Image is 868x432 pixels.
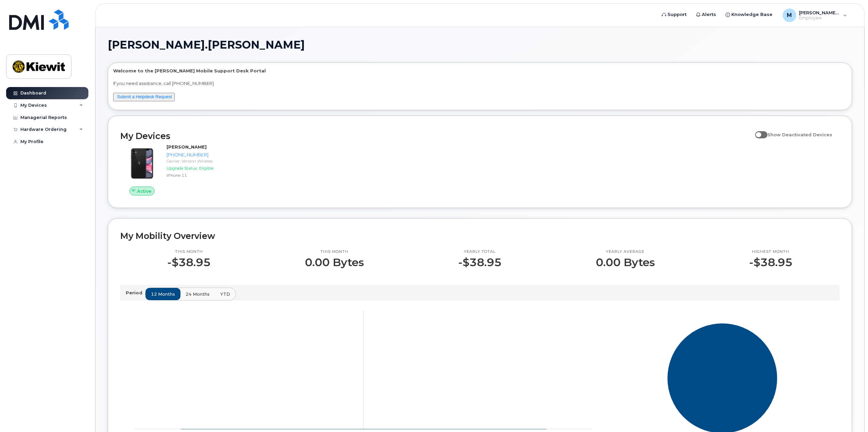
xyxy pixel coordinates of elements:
[120,144,294,195] a: Active[PERSON_NAME][PHONE_NUMBER]Carrier: Verizon WirelessUpgrade Status:EligibleiPhone 11
[113,68,847,74] p: Welcome to the [PERSON_NAME] Mobile Support Desk Portal
[767,132,832,137] span: Show Deactivated Devices
[113,93,175,101] button: Submit a Helpdesk Request
[120,231,839,241] h2: My Mobility Overview
[126,290,145,296] p: Period
[749,249,793,255] p: Highest month
[749,256,793,269] p: -$38.95
[596,256,655,269] p: 0.00 Bytes
[305,256,364,269] p: 0.00 Bytes
[305,249,364,255] p: This month
[126,147,158,180] img: iPhone_11.jpg
[167,172,291,178] div: iPhone 11
[167,256,211,269] p: -$38.95
[113,80,847,87] p: If you need assistance, call [PHONE_NUMBER]
[596,249,655,255] p: Yearly average
[167,144,207,150] strong: [PERSON_NAME]
[137,188,152,194] span: Active
[458,249,502,255] p: Yearly total
[108,40,305,50] span: [PERSON_NAME].[PERSON_NAME]
[167,158,291,164] div: Carrier: Verizon Wireless
[167,152,291,158] div: [PHONE_NUMBER]
[199,166,213,171] span: Eligible
[167,249,211,255] p: This month
[755,128,761,134] input: Show Deactivated Devices
[220,291,230,297] span: YTD
[167,166,198,171] span: Upgrade Status:
[117,94,172,99] a: Submit a Helpdesk Request
[120,131,752,141] h2: My Devices
[458,256,502,269] p: -$38.95
[186,291,210,297] span: 24 months
[838,402,863,427] iframe: Messenger Launcher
